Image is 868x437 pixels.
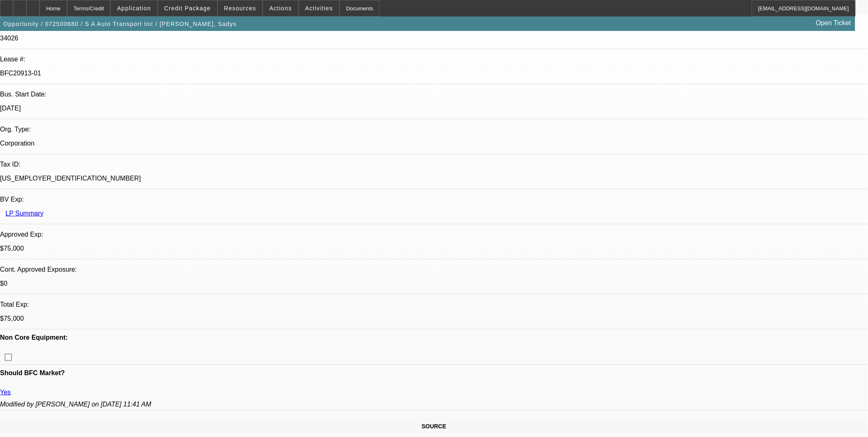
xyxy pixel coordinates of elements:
[218,0,262,16] button: Resources
[117,5,151,12] span: Application
[422,423,447,430] span: SOURCE
[269,5,292,12] span: Actions
[5,210,43,217] a: LP Summary
[299,0,339,16] button: Activities
[164,5,211,12] span: Credit Package
[813,16,854,30] a: Open Ticket
[263,0,298,16] button: Actions
[3,21,237,27] span: Opportunity / 072500680 / S A Auto Transport Inc / [PERSON_NAME], Sadys
[224,5,256,12] span: Resources
[158,0,217,16] button: Credit Package
[111,0,157,16] button: Application
[305,5,333,12] span: Activities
